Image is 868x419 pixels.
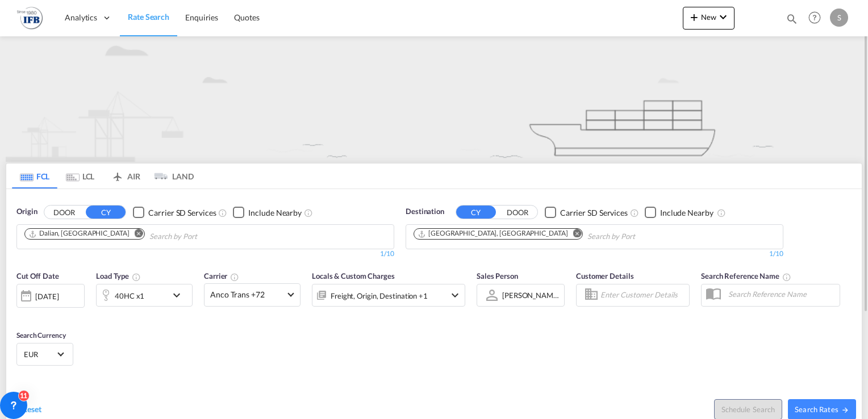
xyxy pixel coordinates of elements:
[723,286,840,303] input: Search Reference Name
[170,288,189,302] md-icon: icon-chevron-down
[841,406,849,414] md-icon: icon-arrow-right
[587,228,695,246] input: Chips input.
[16,284,85,308] div: [DATE]
[498,206,537,219] button: DOOR
[12,164,194,188] md-pagination-wrapper: Use the left and right arrow keys to navigate between tabs
[210,289,284,300] span: Anco Trans +72
[115,288,144,304] div: 40HC x1
[418,229,567,238] div: Le Havre, FRLEH
[502,291,590,300] div: [PERSON_NAME] Ferrafiat
[456,206,496,219] button: CY
[22,404,41,414] span: Reset
[133,206,216,218] md-checkbox: Checkbox No Ink
[312,271,395,280] span: Locals & Custom Charges
[565,229,582,240] button: Remove
[501,287,561,303] md-select: Sales Person: Sebastien Torres Ferrafiat
[23,225,262,246] md-chips-wrap: Chips container. Use arrow keys to select chips.
[233,206,302,218] md-checkbox: Checkbox No Ink
[560,207,628,219] div: Carrier SD Services
[218,208,227,217] md-icon: Unchecked: Search for CY (Container Yard) services for all selected carriers.Checked : Search for...
[805,8,824,27] span: Help
[418,229,570,238] div: Press delete to remove this chip.
[687,10,701,24] md-icon: icon-plus 400-fg
[57,164,103,188] md-tab-item: LCL
[111,170,124,178] md-icon: icon-airplane
[786,12,798,25] md-icon: icon-magnify
[331,288,428,304] div: Freight Origin Destination Factory Stuffing
[185,12,218,22] span: Enquiries
[17,5,43,31] img: de31bbe0256b11eebba44b54815f083d.png
[23,346,67,362] md-select: Select Currency: € EUREuro
[12,164,57,188] md-tab-item: FCL
[830,9,848,27] div: S
[600,287,686,304] input: Enter Customer Details
[28,229,130,238] div: Dalian, CNDAL
[149,228,257,246] input: Chips input.
[127,229,144,240] button: Remove
[477,271,518,280] span: Sales Person
[204,271,239,280] span: Carrier
[716,10,730,24] md-icon: icon-chevron-down
[16,306,25,321] md-datepicker: Select
[234,12,259,22] span: Quotes
[96,284,193,307] div: 40HC x1icon-chevron-down
[412,225,700,246] md-chips-wrap: Chips container. Use arrow keys to select chips.
[230,273,239,282] md-icon: The selected Trucker/Carrierwill be displayed in the rate results If the rates are from another f...
[12,404,41,416] div: icon-refreshReset
[795,405,849,414] span: Search Rates
[448,288,462,302] md-icon: icon-chevron-down
[683,7,735,30] button: icon-plus 400-fgNewicon-chevron-down
[406,206,444,217] span: Destination
[128,12,169,22] span: Rate Search
[132,273,141,282] md-icon: icon-information-outline
[16,206,37,217] span: Origin
[406,249,783,259] div: 1/10
[103,164,148,188] md-tab-item: AIR
[576,271,633,280] span: Customer Details
[630,208,639,217] md-icon: Unchecked: Search for CY (Container Yard) services for all selected carriers.Checked : Search for...
[28,229,132,238] div: Press delete to remove this chip.
[16,249,394,259] div: 1/10
[782,273,791,282] md-icon: Your search will be saved by the below given name
[304,208,313,217] md-icon: Unchecked: Ignores neighbouring ports when fetching rates.Checked : Includes neighbouring ports w...
[16,271,59,280] span: Cut Off Date
[701,271,791,280] span: Search Reference Name
[148,207,216,219] div: Carrier SD Services
[35,291,59,301] div: [DATE]
[717,208,726,217] md-icon: Unchecked: Ignores neighbouring ports when fetching rates.Checked : Includes neighbouring ports w...
[312,284,465,307] div: Freight Origin Destination Factory Stuffingicon-chevron-down
[660,207,713,219] div: Include Nearby
[96,271,141,280] span: Load Type
[148,164,194,188] md-tab-item: LAND
[248,207,302,219] div: Include Nearby
[786,12,798,30] div: icon-magnify
[645,206,713,218] md-checkbox: Checkbox No Ink
[805,8,830,28] div: Help
[86,206,126,219] button: CY
[65,12,97,23] span: Analytics
[545,206,628,218] md-checkbox: Checkbox No Ink
[16,331,66,340] span: Search Currency
[6,36,862,162] img: new-FCL.png
[24,349,56,359] span: EUR
[687,12,730,22] span: New
[44,206,84,219] button: DOOR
